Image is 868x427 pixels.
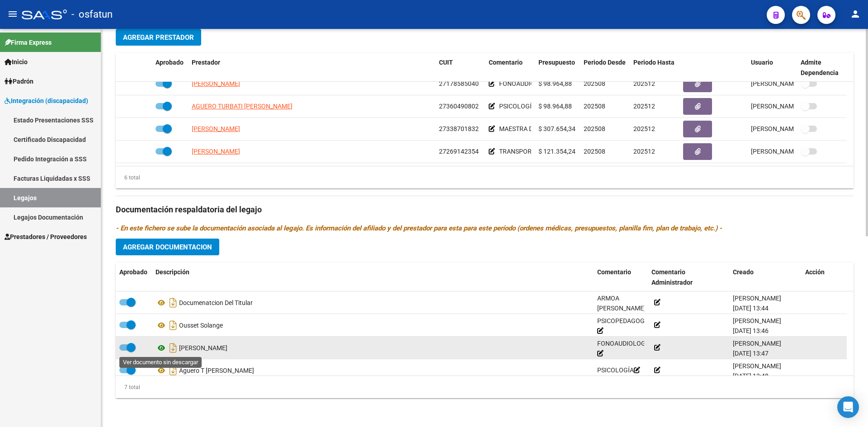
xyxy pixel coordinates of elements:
[156,318,590,333] div: Ousset Solange
[7,9,18,19] mat-icon: menu
[499,103,536,110] span: PSICOLOGÍA
[116,29,201,46] button: Agregar Prestador
[439,148,479,155] span: 27269142354
[485,53,535,83] datatable-header-cell: Comentario
[633,80,655,87] span: 202512
[439,59,453,66] span: CUIT
[119,268,147,276] span: Aprobado
[156,268,189,276] span: Descripción
[584,125,605,132] span: 202508
[167,318,179,333] i: Descargar documento
[439,80,479,87] span: 27178585040
[597,268,631,276] span: Comentario
[152,263,594,292] datatable-header-cell: Descripción
[584,80,605,87] span: 202508
[489,59,523,66] span: Comentario
[435,53,485,83] datatable-header-cell: CUIT
[538,103,572,110] span: $ 98.964,88
[733,305,769,312] span: [DATE] 13:44
[167,341,179,355] i: Descargar documento
[5,76,33,86] span: Padrón
[439,125,479,132] span: 27338701832
[584,103,605,110] span: 202508
[123,243,212,251] span: Agregar Documentacion
[751,125,822,132] span: [PERSON_NAME] [DATE]
[584,59,626,66] span: Periodo Desde
[733,268,754,276] span: Creado
[188,53,435,83] datatable-header-cell: Prestador
[651,268,693,286] span: Comentario Administrador
[797,53,847,83] datatable-header-cell: Admite Dependencia
[116,263,152,292] datatable-header-cell: Aprobado
[733,295,781,302] span: [PERSON_NAME]
[597,295,646,323] span: ARMOA [PERSON_NAME]
[156,296,590,310] div: Documenatcion Del Titular
[584,148,605,155] span: 202508
[633,148,655,155] span: 202512
[5,57,28,67] span: Inicio
[439,103,479,110] span: 27360490802
[733,340,781,347] span: [PERSON_NAME]
[733,327,769,334] span: [DATE] 13:46
[152,53,188,83] datatable-header-cell: Aprobado
[116,224,722,232] i: - En este fichero se sube la documentación asociada al legajo. Es información del afiliado y del ...
[192,59,220,66] span: Prestador
[801,59,839,76] span: Admite Dependencia
[837,396,859,418] div: Open Intercom Messenger
[751,148,822,155] span: [PERSON_NAME] [DATE]
[71,5,113,24] span: - osfatun
[648,263,729,292] datatable-header-cell: Comentario Administrador
[499,125,559,132] span: MAESTRA DE APOYO
[633,125,655,132] span: 202512
[167,363,179,378] i: Descargar documento
[751,103,822,110] span: [PERSON_NAME] [DATE]
[123,33,194,42] span: Agregar Prestador
[850,9,861,19] mat-icon: person
[597,340,651,357] span: FONOAUDIOLOGÍA
[805,268,825,276] span: Acción
[156,363,590,378] div: Aguero T [PERSON_NAME]
[747,53,797,83] datatable-header-cell: Usuario
[538,125,576,132] span: $ 307.654,34
[751,80,822,87] span: [PERSON_NAME] [DATE]
[729,263,802,292] datatable-header-cell: Creado
[597,366,640,374] span: PSICOLOGÍA
[156,59,184,66] span: Aprobado
[630,53,679,83] datatable-header-cell: Periodo Hasta
[192,103,292,110] span: AGUERO TURBATI [PERSON_NAME]
[5,38,52,47] span: Firma Express
[192,125,240,132] span: [PERSON_NAME]
[597,317,651,335] span: PSICOPEDAGOGIA
[167,296,179,310] i: Descargar documento
[733,372,769,380] span: [DATE] 13:48
[192,148,240,155] span: [PERSON_NAME]
[733,350,769,357] span: [DATE] 13:47
[538,59,575,66] span: Presupuesto
[538,80,572,87] span: $ 98.964,88
[580,53,630,83] datatable-header-cell: Periodo Desde
[733,317,781,324] span: [PERSON_NAME]
[116,382,140,392] div: 7 total
[733,362,781,370] span: [PERSON_NAME]
[116,239,219,255] button: Agregar Documentacion
[499,148,538,155] span: TRANSPORTE
[751,59,773,66] span: Usuario
[538,148,576,155] span: $ 121.354,24
[116,203,854,216] h3: Documentación respaldatoria del legajo
[802,263,847,292] datatable-header-cell: Acción
[156,341,590,355] div: [PERSON_NAME]
[116,173,140,183] div: 6 total
[633,103,655,110] span: 202512
[633,59,675,66] span: Periodo Hasta
[594,263,648,292] datatable-header-cell: Comentario
[192,80,240,87] span: [PERSON_NAME]
[5,232,87,242] span: Prestadores / Proveedores
[535,53,580,83] datatable-header-cell: Presupuesto
[5,96,88,106] span: Integración (discapacidad)
[499,80,553,87] span: FONOAUDIOLOGÍA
